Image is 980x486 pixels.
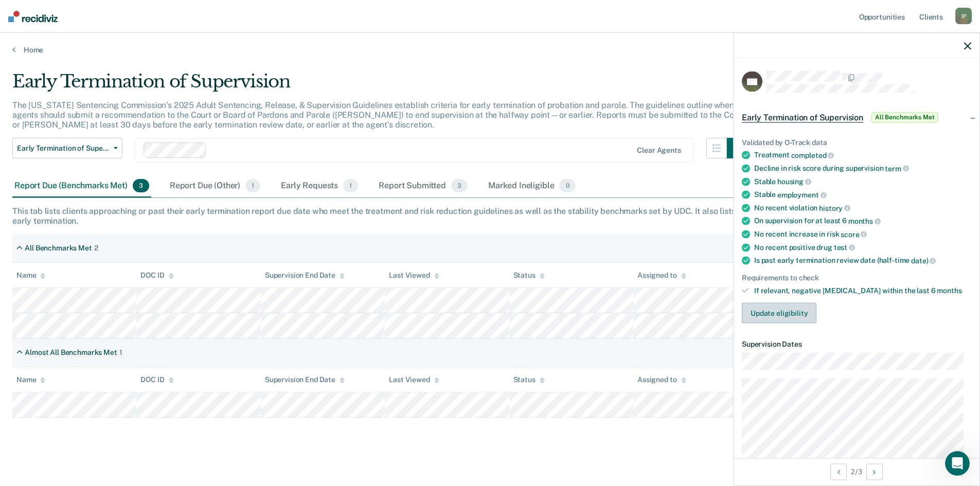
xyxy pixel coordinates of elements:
[754,230,971,239] div: No recent increase in risk
[791,151,834,159] span: completed
[140,271,173,280] div: DOC ID
[742,138,971,147] div: Validated by O-Track data
[119,348,122,357] div: 1
[871,112,938,122] span: All Benchmarks Met
[866,463,883,480] button: Next Opportunity
[885,164,908,172] span: term
[637,271,686,280] div: Assigned to
[343,179,358,192] span: 1
[754,256,971,265] div: Is past early termination review date (half-time
[12,45,968,55] a: Home
[12,100,744,130] p: The [US_STATE] Sentencing Commission’s 2025 Adult Sentencing, Release, & Supervision Guidelines e...
[265,375,345,384] div: Supervision End Date
[754,177,971,186] div: Stable
[140,375,173,384] div: DOC ID
[559,179,575,192] span: 0
[754,203,971,212] div: No recent violation
[8,11,58,22] img: Recidiviz
[17,144,110,153] span: Early Termination of Supervision
[955,8,972,24] div: J P
[848,217,881,225] span: months
[754,243,971,252] div: No recent positive drug
[25,244,92,253] div: All Benchmarks Met
[168,175,262,197] div: Report Due (Other)
[16,271,45,280] div: Name
[513,271,545,280] div: Status
[777,191,826,199] span: employment
[12,71,747,100] div: Early Termination of Supervision
[245,179,260,192] span: 1
[830,463,847,480] button: Previous Opportunity
[513,375,545,384] div: Status
[16,375,45,384] div: Name
[279,175,360,197] div: Early Requests
[637,146,681,155] div: Clear agents
[819,204,850,212] span: history
[637,375,686,384] div: Assigned to
[754,217,971,226] div: On supervision for at least 6
[486,175,578,197] div: Marked Ineligible
[12,175,151,197] div: Report Due (Benchmarks Met)
[389,375,439,384] div: Last Viewed
[754,151,971,160] div: Treatment
[742,112,863,122] span: Early Termination of Supervision
[841,230,867,238] span: score
[754,286,971,295] div: If relevant, negative [MEDICAL_DATA] within the last 6
[777,177,811,186] span: housing
[133,179,149,192] span: 3
[734,101,979,134] div: Early Termination of SupervisionAll Benchmarks Met
[937,286,961,294] span: months
[94,244,98,253] div: 2
[451,179,468,192] span: 3
[25,348,117,357] div: Almost All Benchmarks Met
[12,206,968,226] div: This tab lists clients approaching or past their early termination report due date who meet the t...
[265,271,345,280] div: Supervision End Date
[754,190,971,200] div: Stable
[754,164,971,173] div: Decline in risk score during supervision
[377,175,470,197] div: Report Submitted
[742,340,971,349] dt: Supervision Dates
[742,303,816,323] button: Update eligibility
[834,243,855,251] span: test
[911,257,936,265] span: date)
[742,273,971,282] div: Requirements to check
[734,458,979,485] div: 2 / 3
[945,451,970,476] iframe: Intercom live chat
[389,271,439,280] div: Last Viewed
